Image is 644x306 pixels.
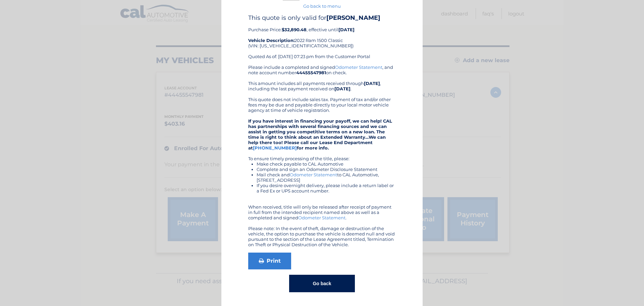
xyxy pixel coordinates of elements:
a: Odometer Statement [290,172,337,177]
a: Odometer Statement [298,215,345,220]
a: Go back to menu [303,3,341,9]
li: Mail check and to CAL Automotive, [STREET_ADDRESS] [257,172,396,183]
a: [PHONE_NUMBER] [253,145,297,150]
strong: If you have interest in financing your payoff, we can help! CAL has partnerships with several fin... [248,118,392,150]
b: [DATE] [364,81,380,86]
li: Complete and sign an Odometer Disclosure Statement [257,167,396,172]
li: If you desire overnight delivery, please include a return label or a Fed Ex or UPS account number. [257,183,396,193]
a: Print [248,253,291,269]
button: Go back [289,275,355,292]
h4: This quote is only valid for [248,14,396,21]
li: Make check payable to CAL Automotive [257,161,396,167]
b: 44455547981 [296,70,326,75]
b: [DATE] [334,86,351,91]
b: $32,890.48 [282,27,307,32]
div: Please include a completed and signed , and note account number on check. This amount includes al... [248,64,396,247]
b: [PERSON_NAME] [326,14,380,21]
strong: Vehicle Description: [248,38,294,43]
a: Odometer Statement [335,64,382,70]
b: [DATE] [338,27,355,32]
div: Purchase Price: , effective until 2022 Ram 1500 Classic (VIN: [US_VEHICLE_IDENTIFICATION_NUMBER])... [248,14,396,64]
